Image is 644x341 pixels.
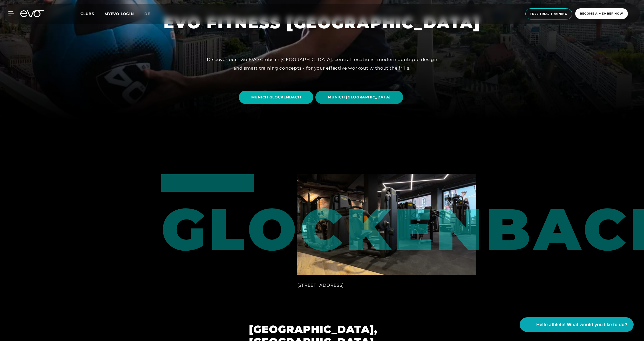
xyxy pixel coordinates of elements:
font: MUNICH [GEOGRAPHIC_DATA] [328,95,391,99]
a: Clubs [80,11,105,16]
font: Free trial training [530,12,567,16]
font: Clubs [80,11,94,16]
a: MUNICH GLOCKENBACH [239,87,316,108]
img: MUNICH, GLOCKENBACH [297,174,476,275]
a: MUNICH [GEOGRAPHIC_DATA] [315,87,405,108]
font: Become a member now [580,12,623,15]
a: Free trial training [524,8,574,19]
font: de [144,11,150,16]
font: [STREET_ADDRESS] [297,283,344,288]
a: de [144,11,157,17]
a: Become a member now [574,8,629,19]
button: Hello athlete! What would you like to do? [520,317,634,332]
font: Hello athlete! What would you like to do? [536,322,627,327]
font: Discover our two EVO Clubs in [GEOGRAPHIC_DATA]: central locations, modern boutique design and sm... [207,57,437,70]
font: MUNICH GLOCKENBACH [251,95,301,99]
a: MYEVO LOGIN [105,11,134,16]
